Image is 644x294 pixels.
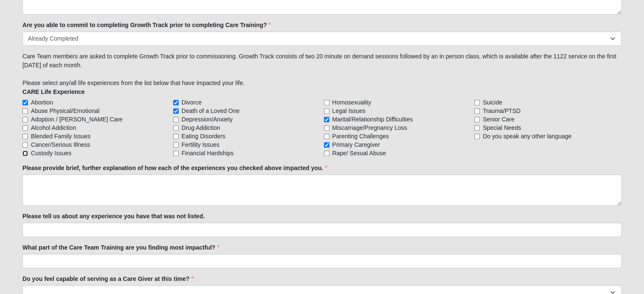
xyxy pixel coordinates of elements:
[483,107,520,115] span: Trauma/PTSD
[324,134,329,139] input: Parenting Challenges
[324,142,329,148] input: Primary Caregiver
[324,100,329,105] input: Homosexuality
[31,132,91,140] span: Blended Family Issues
[324,125,329,131] input: Miscarriage/Pregnancy Loss
[173,125,179,131] input: Drug Addiction
[474,117,480,122] input: Senior Care
[332,149,386,157] span: Rape/ Sexual Abuse
[483,124,521,132] span: Special Needs
[332,98,371,107] span: Homosexuality
[22,142,28,148] input: Cancer/Serious Illness
[22,117,28,122] input: Adoption / [PERSON_NAME] Care
[22,212,205,220] label: Please tell us about any experience you have that was not listed.
[22,21,271,29] label: Are you able to commit to completing Growth Track prior to completing Care Training?
[332,124,407,132] span: Miscarriage/Pregnancy Loss
[182,149,234,157] span: Financial Hardships
[31,107,100,115] span: Abuse Physical/Emotional
[483,132,571,140] span: Do you speak any other language
[31,149,72,157] span: Custody Issues
[182,98,202,107] span: Divorce
[483,115,514,124] span: Senior Care
[22,275,193,283] label: Do you feel capable of serving as a Care Giver at this time?
[483,98,502,107] span: Suicide
[474,100,480,105] input: Suicide
[182,115,233,124] span: Depression/Anxiety
[332,107,366,115] span: Legal Issues
[22,100,28,105] input: Abortion
[31,98,53,107] span: Abortion
[173,142,179,148] input: Fertility Issues
[332,140,380,149] span: Primary Caregiver
[182,124,220,132] span: Drug Addiction
[22,243,220,252] label: What part of the Care Team Training are you finding most impactful?
[31,124,76,132] span: Alcohol Addiction
[332,115,413,124] span: Marital/Relationship Difficulties
[474,125,480,131] input: Special Needs
[22,125,28,131] input: Alcohol Addiction
[324,117,329,122] input: Marital/Relationship Difficulties
[324,108,329,114] input: Legal Issues
[31,115,122,124] span: Adoption / [PERSON_NAME] Care
[22,164,327,172] label: Please provide brief, further explanation of how each of the experiences you checked above impact...
[22,88,85,96] label: CARE Life Experience
[182,140,219,149] span: Fertility Issues
[332,132,389,140] span: Parenting Challenges
[182,107,240,115] span: Death of a Loved One
[173,151,179,156] input: Financial Hardships
[22,134,28,139] input: Blended Family Issues
[474,134,480,139] input: Do you speak any other language
[474,108,480,114] input: Trauma/PTSD
[31,140,90,149] span: Cancer/Serious Illness
[22,108,28,114] input: Abuse Physical/Emotional
[182,132,226,140] span: Eating Disorders
[173,117,179,122] input: Depression/Anxiety
[173,134,179,139] input: Eating Disorders
[173,100,179,105] input: Divorce
[173,108,179,114] input: Death of a Loved One
[324,151,329,156] input: Rape/ Sexual Abuse
[22,151,28,156] input: Custody Issues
